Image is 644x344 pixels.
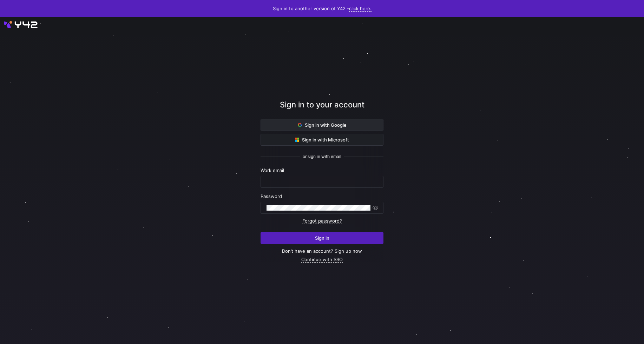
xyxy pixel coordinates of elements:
[282,248,362,254] a: Don’t have an account? Sign up now
[301,257,343,263] a: Continue with SSO
[261,167,284,173] span: Work email
[261,134,383,146] button: Sign in with Microsoft
[295,137,349,143] span: Sign in with Microsoft
[261,99,383,119] div: Sign in to your account
[261,232,383,244] button: Sign in
[315,235,329,241] span: Sign in
[298,122,347,128] span: Sign in with Google
[349,6,372,12] a: click here.
[303,154,341,159] span: or sign in with email
[261,119,383,131] button: Sign in with Google
[261,193,282,199] span: Password
[302,218,342,224] a: Forgot password?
